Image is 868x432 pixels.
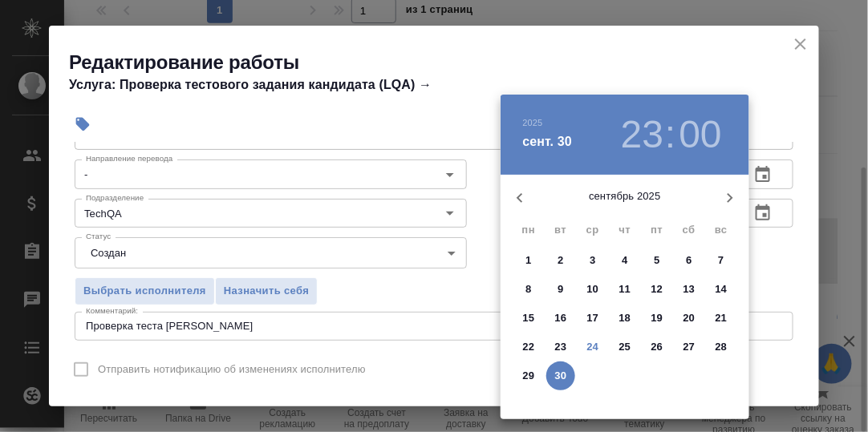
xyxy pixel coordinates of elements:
p: 7 [718,252,724,268]
button: 17 [578,304,607,333]
p: 19 [651,310,663,326]
button: 15 [514,304,543,333]
button: 24 [578,333,607,361]
p: 3 [590,252,595,268]
button: 9 [546,275,575,304]
p: 23 [555,339,567,355]
p: 11 [619,281,631,297]
button: 10 [578,275,607,304]
button: 29 [514,361,543,390]
button: 3 [578,246,607,275]
span: чт [610,222,639,238]
button: 22 [514,333,543,361]
p: 25 [619,339,631,355]
span: сб [675,222,704,238]
button: 5 [643,246,671,275]
p: 22 [523,339,535,355]
p: 27 [683,339,696,355]
button: 21 [707,304,736,333]
button: 00 [679,112,722,157]
p: 29 [523,368,535,384]
span: пт [643,222,671,238]
button: 2025 [523,118,543,127]
button: 2 [546,246,575,275]
button: 18 [610,304,639,333]
button: 25 [610,333,639,361]
span: пн [514,222,543,238]
p: 6 [686,252,692,268]
p: 24 [587,339,599,355]
button: 8 [514,275,543,304]
button: 16 [546,304,575,333]
p: 4 [622,252,627,268]
span: вт [546,222,575,238]
p: 16 [555,310,567,326]
button: 4 [610,246,639,275]
p: 18 [619,310,631,326]
p: 17 [587,310,599,326]
button: 26 [643,333,671,361]
p: 30 [555,368,567,384]
span: вс [707,222,736,238]
button: 27 [675,333,704,361]
button: 23 [546,333,575,361]
button: 19 [643,304,671,333]
p: 21 [716,310,728,326]
p: 14 [716,281,728,297]
p: 20 [683,310,696,326]
button: 12 [643,275,671,304]
p: 13 [683,281,696,297]
p: 12 [651,281,663,297]
span: ср [578,222,607,238]
p: 1 [525,252,531,268]
button: 13 [675,275,704,304]
p: 9 [558,281,563,297]
h3: : [665,112,675,157]
p: 8 [525,281,531,297]
button: сент. 30 [523,132,573,151]
button: 30 [546,361,575,390]
p: 26 [651,339,663,355]
button: 14 [707,275,736,304]
p: 2 [558,252,563,268]
button: 20 [675,304,704,333]
button: 6 [675,246,704,275]
button: 23 [621,112,663,157]
p: сентябрь 2025 [539,188,711,204]
button: 7 [707,246,736,275]
p: 28 [716,339,728,355]
button: 1 [514,246,543,275]
button: 28 [707,333,736,361]
p: 10 [587,281,599,297]
p: 15 [523,310,535,326]
button: 11 [610,275,639,304]
p: 5 [654,252,659,268]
